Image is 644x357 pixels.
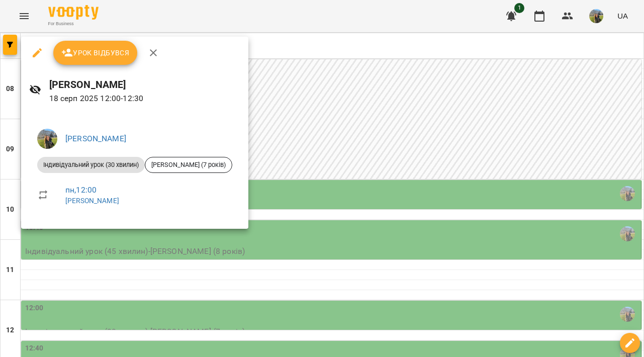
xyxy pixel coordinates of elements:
[49,93,240,105] p: 18 серп 2025 12:00 - 12:30
[65,185,97,195] a: пн , 12:00
[61,47,130,59] span: Урок відбувся
[37,160,145,169] span: Індивідуальний урок (30 хвилин)
[65,197,119,205] a: [PERSON_NAME]
[145,160,232,169] span: [PERSON_NAME] (7 років)
[53,41,138,65] button: Урок відбувся
[145,157,232,173] div: [PERSON_NAME] (7 років)
[49,77,240,93] h6: [PERSON_NAME]
[37,129,57,149] img: f0a73d492ca27a49ee60cd4b40e07bce.jpeg
[65,134,126,143] a: [PERSON_NAME]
